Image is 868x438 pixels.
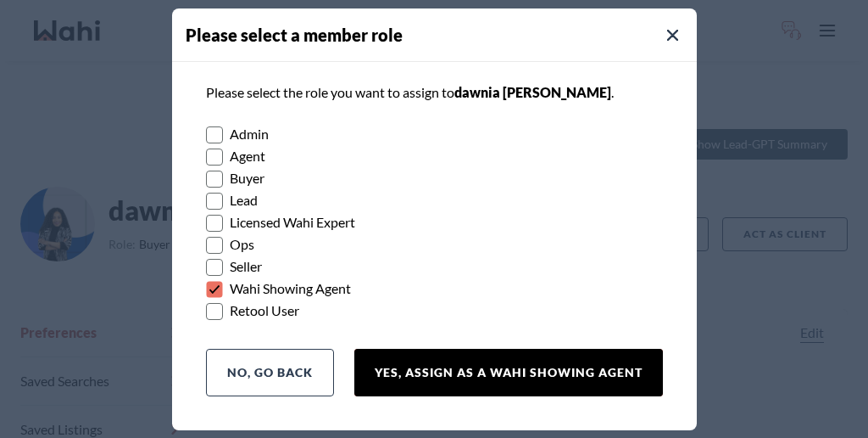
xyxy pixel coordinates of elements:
label: Admin [206,123,663,145]
span: dawnia [PERSON_NAME] [454,84,611,100]
label: Agent [206,145,663,167]
label: Lead [206,189,663,211]
label: Wahi Showing Agent [206,278,663,300]
h4: Please select a member role [186,22,697,48]
button: No, Go Back [206,349,334,396]
button: Yes, Assign as a Wahi Showing Agent [354,349,663,396]
label: Licensed Wahi Expert [206,211,663,233]
p: Please select the role you want to assign to . [206,82,663,103]
label: Buyer [206,167,663,189]
button: Close Modal [663,25,683,46]
label: Retool User [206,300,663,322]
label: Seller [206,255,663,278]
label: Ops [206,233,663,255]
